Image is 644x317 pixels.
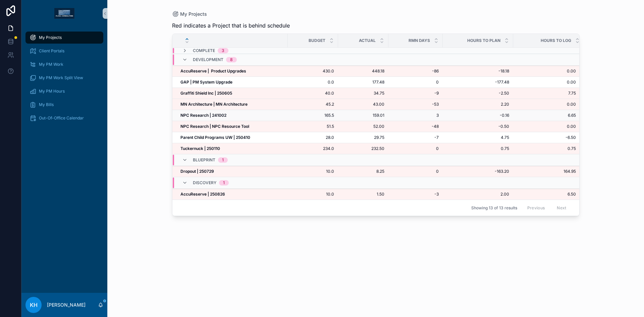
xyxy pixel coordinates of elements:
[514,192,576,197] a: 6.50
[292,124,334,129] a: 51.5
[180,102,248,107] strong: MN Architecture | MN Architecture
[180,124,249,129] strong: NPC Research | NPC Resource Tool
[342,135,384,140] a: 29.75
[25,32,103,44] a: My Projects
[514,102,576,107] a: 0.00
[467,38,500,43] span: Hours to Plan
[447,91,509,96] a: -2.50
[392,146,439,151] a: 0
[392,102,439,107] a: -53
[292,113,334,118] a: 165.5
[180,68,284,74] a: AccuReserve | Product Upgrades
[292,146,334,151] a: 234.0
[392,91,439,96] span: -9
[193,57,223,62] span: Development
[447,113,509,118] a: -0.16
[342,102,384,107] a: 43.00
[342,124,384,129] a: 52.00
[292,68,334,74] span: 430.0
[180,11,207,17] span: My Projects
[180,192,225,197] strong: AccuReserve | 250826
[180,146,220,151] strong: Tuckernuck | 250110
[292,102,334,107] a: 45.2
[309,38,325,43] span: Budget
[342,113,384,118] a: 159.01
[180,192,284,197] a: AccuReserve | 250826
[447,146,509,151] a: 0.75
[447,68,509,74] a: -18.18
[342,68,384,74] a: 448.18
[292,135,334,140] a: 28.0
[514,124,576,129] a: 0.00
[30,301,38,309] span: KH
[447,80,509,85] a: -177.48
[392,124,439,129] a: -48
[172,21,290,30] span: Red indicates a Project that is behind schedule
[180,135,250,140] strong: Parent Child Programs UW | 250410
[180,124,284,129] a: NPC Research | NPC Resource Tool
[54,8,74,19] img: App logo
[471,205,517,211] span: Showing 13 of 13 results
[342,80,384,85] a: 177.48
[514,80,576,85] a: 0.00
[342,91,384,96] span: 34.75
[180,102,284,107] a: MN Architecture | MN Architecture
[25,99,103,111] a: My Bills
[39,89,65,94] span: My PM Hours
[514,135,576,140] a: -6.50
[392,80,439,85] span: 0
[180,135,284,140] a: Parent Child Programs UW | 250410
[447,169,509,174] a: -163.20
[342,192,384,197] a: 1.50
[447,192,509,197] a: 2.00
[180,91,284,96] a: Graffiti Shield Inc | 250605
[514,68,576,74] a: 0.00
[25,112,103,124] a: Out-Of-Office Calendar
[514,113,576,118] a: 6.65
[39,115,84,121] span: Out-Of-Office Calendar
[447,135,509,140] a: 4.75
[292,169,334,174] a: 10.0
[392,192,439,197] span: -3
[447,102,509,107] a: 2.20
[392,68,439,74] a: -86
[292,80,334,85] a: 0.0
[342,146,384,151] a: 232.50
[180,146,284,151] a: Tuckernuck | 250110
[292,91,334,96] span: 40.0
[392,135,439,140] a: -7
[222,48,224,53] div: 3
[514,146,576,151] a: 0.75
[39,102,54,107] span: My Bills
[222,157,224,163] div: 1
[342,169,384,174] span: 8.25
[180,113,226,118] strong: NPC Research | 241002
[230,57,233,62] div: 8
[172,11,207,17] a: My Projects
[392,169,439,174] a: 0
[447,124,509,129] span: -0.50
